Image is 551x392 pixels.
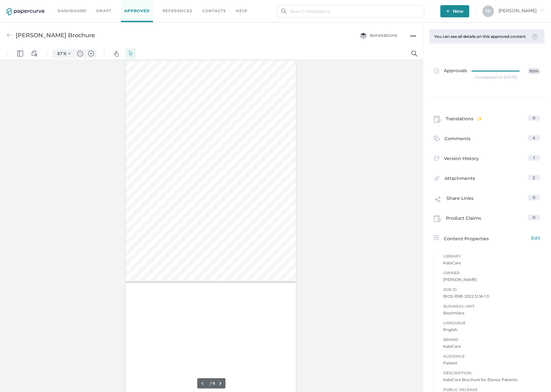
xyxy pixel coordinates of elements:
span: Comments [445,135,470,145]
span: KabiCare Brochure for Elonox Patients [443,377,540,383]
span: English [443,327,540,333]
span: Owner [443,269,540,277]
span: 0 [533,215,535,220]
button: Select [125,1,136,11]
img: search.bf03fe8b.svg [281,9,286,14]
button: Next page [216,332,224,339]
span: Product Claims [446,215,481,224]
img: default-select.svg [128,3,133,9]
span: Brand [443,336,540,343]
span: Business Unit [443,303,540,310]
a: Comments4 [434,135,540,145]
span: Share Links [446,195,473,207]
button: Search [409,1,420,11]
img: chevron.svg [68,4,71,7]
span: Description [443,370,540,377]
button: Pan [111,1,122,11]
button: New [440,5,469,17]
span: KabiCare [443,260,540,266]
a: Version History1 [434,155,540,164]
div: help [236,7,248,14]
button: Previous page [199,332,206,339]
span: Job ID [443,286,540,293]
img: share-link-icon.af96a55c.svg [434,195,442,205]
span: T D [486,9,491,13]
button: View Controls [29,1,39,11]
span: Language [443,320,540,327]
span: New [446,5,463,17]
span: 4 [533,135,535,140]
button: Zoom Controls [64,1,74,10]
img: plus-white.e19ec114.svg [446,9,450,13]
span: 100% [528,68,540,74]
img: default-leftsidepanel.svg [17,3,23,9]
img: default-minus.svg [77,3,83,9]
div: Content Properties [434,234,540,242]
img: attachments-icon.0dd0e375.svg [434,175,440,183]
button: Panel [15,1,25,11]
span: Edit [531,234,540,242]
form: / 6 [208,333,215,338]
button: Zoom out [75,1,85,10]
button: Zoom in [86,1,96,10]
span: Biosimilars [443,310,540,316]
a: Approvals100% [430,61,544,86]
img: default-viewcontrols.svg [31,3,37,9]
a: Content PropertiesEdit [434,234,540,242]
span: KabiCare [443,343,540,350]
div: You can see all details on this approved content [434,34,529,39]
span: Version History [444,155,479,164]
span: [PERSON_NAME] [443,277,540,283]
a: Dashboard [57,7,87,14]
span: [PERSON_NAME] [498,8,544,13]
img: default-magnifying-glass.svg [411,3,417,9]
input: Search Workspace [277,5,424,17]
img: annotation-layers.cc6d0e6b.svg [360,32,367,38]
span: 2 [533,175,535,180]
a: Product Claims0 [434,215,540,224]
span: Translations [446,115,482,125]
img: comment-icon.4fbda5a2.svg [434,136,440,143]
span: Approvals [434,68,467,75]
img: back-arrow-grey.72011ae3.svg [7,32,13,38]
a: Draft [96,7,111,14]
img: default-pan.svg [114,3,119,9]
div: [PERSON_NAME] Brochure [16,29,95,41]
img: tooltip-default.0a89c667.svg [532,34,538,39]
a: Attachments2 [434,175,540,185]
img: default-plus.svg [88,3,94,9]
a: Share Links0 [434,195,540,207]
input: Set page [208,333,210,338]
img: claims-icon.71597b81.svg [434,215,441,222]
button: Annotations [354,29,404,41]
span: 1 [533,155,535,160]
img: content-properties-icon.34d20aed.svg [434,235,439,240]
a: References [163,7,192,14]
span: Audience [443,353,540,360]
span: 0 [533,195,535,200]
span: Patient [443,360,540,366]
div: ●●● [410,31,416,40]
span: % [63,3,66,8]
img: papercurve-logo-colour.7244d18c.svg [7,8,45,16]
a: Contacts [202,7,226,14]
span: Library [443,253,540,260]
img: claims-icon.71597b81.svg [434,116,441,123]
span: 0 [533,115,535,120]
img: approved-grey.341b8de9.svg [434,68,439,73]
span: Attachments [445,175,475,185]
img: versions-icon.ee5af6b0.svg [434,156,439,162]
span: Annotations [360,32,397,38]
span: BIOS-159E-2022.12.16-1.0 [443,293,540,300]
i: arrow_right [540,8,544,13]
a: Translations0 [434,115,540,125]
input: Set zoom [54,3,63,9]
